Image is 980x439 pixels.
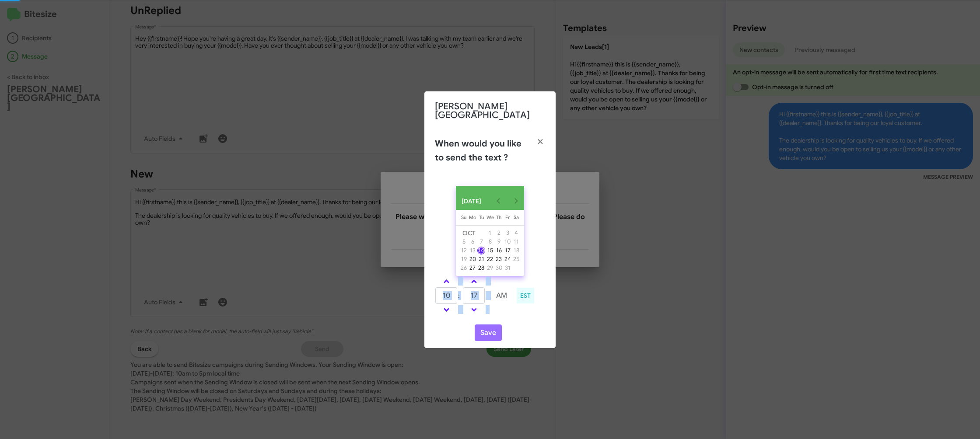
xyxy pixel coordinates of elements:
[469,264,476,272] div: 27
[486,229,494,237] button: October 1, 2025
[486,264,494,272] div: 29
[486,255,494,263] div: 22
[477,246,486,255] button: October 14, 2025
[495,264,503,272] div: 30
[512,246,521,255] button: October 18, 2025
[494,246,503,255] button: October 16, 2025
[460,255,468,263] div: 19
[494,264,503,272] button: October 30, 2025
[512,255,521,264] button: October 25, 2025
[477,238,485,246] div: 7
[435,137,528,165] h2: When would you like to send the text ?
[477,264,486,272] button: October 28, 2025
[469,247,476,254] div: 13
[494,237,503,246] button: October 9, 2025
[494,229,503,237] button: October 2, 2025
[486,237,494,246] button: October 8, 2025
[486,214,494,220] span: We
[459,229,486,237] td: OCT
[496,214,501,220] span: Th
[512,229,521,237] button: October 4, 2025
[459,237,468,246] button: October 5, 2025
[486,247,494,254] div: 15
[469,238,476,246] div: 6
[495,247,503,254] div: 16
[495,255,503,263] div: 23
[490,192,507,210] button: Previous month
[461,214,466,220] span: Su
[460,247,468,254] div: 12
[435,287,457,304] input: HH
[512,238,520,246] div: 11
[475,324,502,341] button: Save
[514,214,519,220] span: Sa
[459,264,468,272] button: October 26, 2025
[468,255,477,264] button: October 20, 2025
[494,255,503,264] button: October 23, 2025
[459,246,468,255] button: October 12, 2025
[503,264,512,272] button: October 31, 2025
[517,288,534,303] div: EST
[469,214,476,220] span: Mo
[503,246,512,255] button: October 17, 2025
[512,255,520,263] div: 25
[460,264,468,272] div: 26
[468,237,477,246] button: October 6, 2025
[424,91,556,130] div: [PERSON_NAME][GEOGRAPHIC_DATA]
[490,287,513,304] button: AM
[495,229,503,237] div: 2
[463,287,485,304] input: MM
[486,238,494,246] div: 8
[495,238,503,246] div: 9
[477,255,485,263] div: 21
[504,264,511,272] div: 31
[504,255,511,263] div: 24
[477,264,485,272] div: 28
[477,255,486,264] button: October 21, 2025
[479,214,484,220] span: Tu
[477,237,486,246] button: October 7, 2025
[455,192,490,210] button: Choose month and year
[512,247,520,254] div: 18
[468,246,477,255] button: October 13, 2025
[507,192,525,210] button: Next month
[504,229,511,237] div: 3
[503,237,512,246] button: October 10, 2025
[459,255,468,264] button: October 19, 2025
[512,237,521,246] button: October 11, 2025
[503,229,512,237] button: October 3, 2025
[486,246,494,255] button: October 15, 2025
[486,255,494,264] button: October 22, 2025
[505,214,510,220] span: Fr
[504,238,511,246] div: 10
[458,287,462,304] td: :
[504,247,511,254] div: 17
[468,264,477,272] button: October 27, 2025
[477,247,485,254] div: 14
[512,229,520,237] div: 4
[460,238,468,246] div: 5
[503,255,512,264] button: October 24, 2025
[486,264,494,272] button: October 29, 2025
[486,229,494,237] div: 1
[462,193,481,209] span: [DATE]
[469,255,476,263] div: 20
